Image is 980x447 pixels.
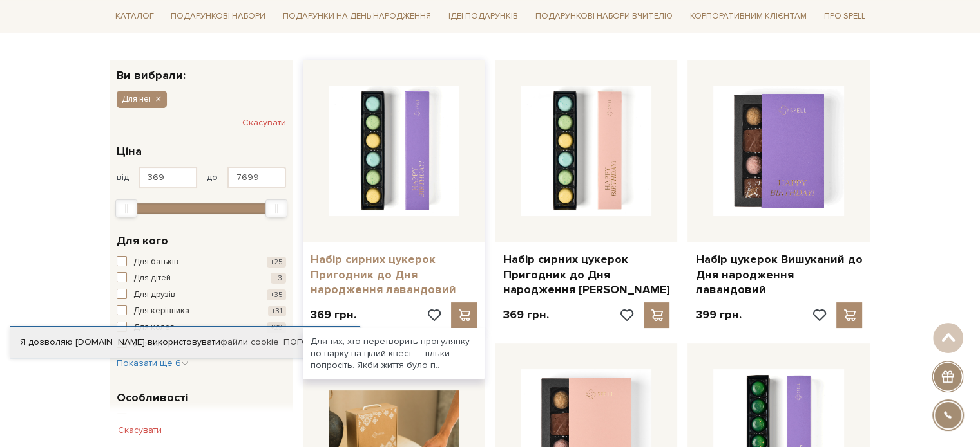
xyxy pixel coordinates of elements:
[117,358,189,369] span: Показати ще 6
[110,6,159,26] a: Каталог
[139,167,197,188] input: Ціна
[117,256,286,269] button: Для батьків +25
[311,307,356,322] p: 369 грн.
[503,307,548,322] p: 369 грн.
[267,289,286,300] span: +35
[443,6,523,26] a: Ідеї подарунків
[10,336,360,348] div: Я дозволяю [DOMAIN_NAME] використовувати
[207,172,218,183] span: до
[117,322,286,334] button: Для колег +29
[267,257,286,268] span: +25
[117,232,168,250] span: Для кого
[283,336,349,348] a: Погоджуюсь
[818,6,870,26] a: Про Spell
[695,307,741,322] p: 399 грн.
[117,389,188,406] span: Особливості
[117,172,129,183] span: від
[110,60,293,81] div: Ви вибрали:
[117,357,189,370] button: Показати ще 6
[117,413,286,426] button: Гастрономічний 3
[227,167,286,188] input: Ціна
[117,143,142,160] span: Ціна
[133,322,174,334] span: Для колег
[166,6,271,26] a: Подарункові набори
[530,5,678,27] a: Подарункові набори Вчителю
[133,289,175,302] span: Для друзів
[268,306,286,316] span: +31
[685,6,812,26] a: Корпоративним клієнтам
[695,252,862,297] a: Набір цукерок Вишуканий до Дня народження лавандовий
[220,336,279,347] a: файли cookie
[117,289,286,302] button: Для друзів +35
[311,252,477,297] a: Набір сирних цукерок Пригодник до Дня народження лавандовий
[115,199,137,217] div: Min
[133,305,189,318] span: Для керівника
[133,413,194,426] span: Гастрономічний
[303,328,485,379] div: Для тих, хто перетворить прогулянку по парку на цілий квест — тільки попросіть. Якби життя було п..
[117,305,286,318] button: Для керівника +31
[271,273,286,284] span: +3
[117,272,286,285] button: Для дітей +3
[110,420,169,441] button: Скасувати
[265,199,287,217] div: Max
[278,6,436,26] a: Подарунки на День народження
[133,256,178,269] span: Для батьків
[503,252,669,297] a: Набір сирних цукерок Пригодник до Дня народження [PERSON_NAME]
[122,93,151,105] span: Для неї
[242,113,286,133] button: Скасувати
[133,272,171,285] span: Для дітей
[267,322,286,333] span: +29
[117,91,167,107] button: Для неї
